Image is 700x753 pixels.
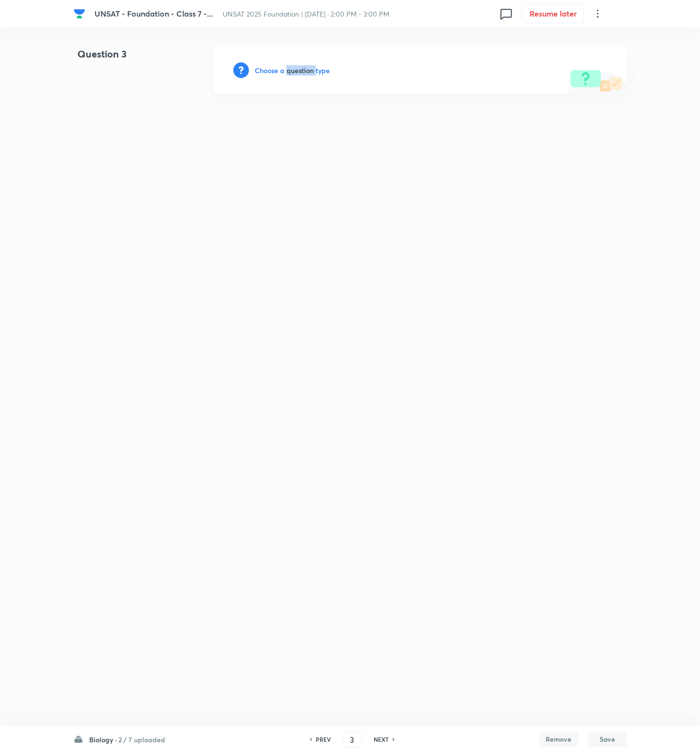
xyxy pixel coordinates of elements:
h4: Question 3 [74,47,183,69]
button: Save [588,732,627,747]
h6: NEXT [374,735,389,744]
h6: Choose a question type [255,65,330,76]
h6: Biology · [89,734,117,745]
h6: PREV [316,735,331,744]
span: UNSAT - Foundation - Class 7 -... [95,8,213,19]
button: Remove [539,732,578,747]
img: Company Logo [74,8,85,19]
span: UNSAT 2025 Foundation | [DATE] · 2:00 PM - 3:00 PM [223,9,389,19]
button: Resume later [522,4,584,23]
a: Company Logo [74,8,87,19]
h6: 2 / 7 uploaded [118,734,165,745]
